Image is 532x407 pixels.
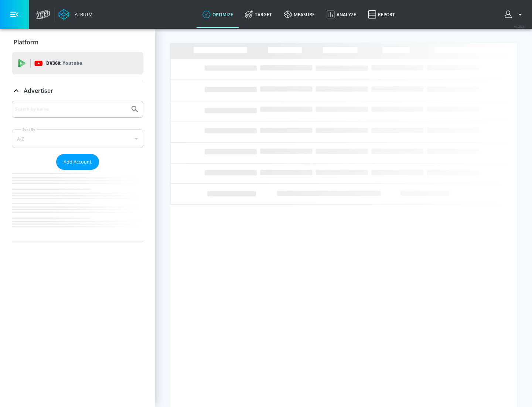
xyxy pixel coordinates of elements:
[64,158,92,166] span: Add Account
[14,38,38,46] p: Platform
[12,32,143,53] div: Platform
[15,104,127,114] input: Search by name
[24,87,53,95] p: Advertiser
[12,129,143,148] div: A-Z
[46,59,82,67] p: DV360:
[239,1,278,28] a: Target
[62,59,82,67] p: Youtube
[58,9,93,20] a: Atrium
[514,24,525,28] span: v 4.25.4
[56,154,99,170] button: Add Account
[72,11,93,18] div: Atrium
[12,101,143,242] div: Advertiser
[12,170,143,242] nav: list of Advertiser
[12,80,143,101] div: Advertiser
[362,1,401,28] a: Report
[12,52,143,74] div: DV360: Youtube
[21,127,37,132] label: Sort By
[197,1,239,28] a: optimize
[278,1,321,28] a: measure
[321,1,362,28] a: Analyze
